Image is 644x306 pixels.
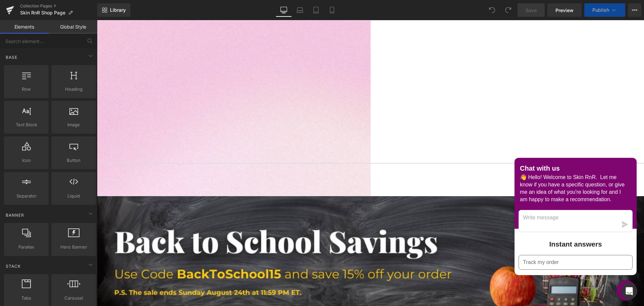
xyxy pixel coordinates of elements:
[501,3,515,17] button: Redo
[628,3,641,17] button: More
[53,244,94,251] span: Hero Banner
[53,192,94,200] span: Liquid
[53,121,94,128] span: Image
[526,7,537,14] span: Save
[110,7,126,13] span: Library
[5,212,25,218] span: Banner
[308,3,324,17] a: Tablet
[592,7,609,13] span: Publish
[20,10,65,15] span: Skin RnR Shop Page
[53,295,94,302] span: Carousel
[6,192,47,200] span: Separator
[5,54,18,60] span: Base
[6,295,47,302] span: Tabs
[324,3,340,17] a: Mobile
[621,283,637,299] div: Open Intercom Messenger
[20,3,97,9] a: Collection Pages
[6,244,47,251] span: Parallax
[584,3,625,17] button: Publish
[6,157,47,164] span: Icon
[485,3,499,17] button: Undo
[292,3,308,17] a: Laptop
[416,138,542,280] inbox-online-store-chat: Shopify online store chat
[6,86,47,93] span: Row
[53,157,94,164] span: Button
[49,20,97,34] a: Global Style
[6,121,47,128] span: Text Block
[5,263,21,269] span: Stack
[276,3,292,17] a: Desktop
[555,7,574,14] span: Preview
[97,3,130,17] a: New Library
[53,86,94,93] span: Heading
[547,3,582,17] a: Preview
